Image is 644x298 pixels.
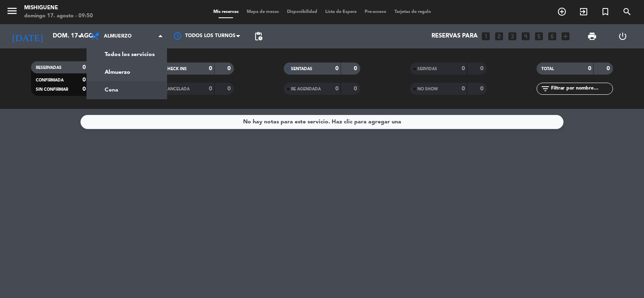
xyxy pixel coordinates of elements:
span: CANCELADA [165,87,190,91]
strong: 0 [209,86,212,92]
i: looks_one [481,31,491,42]
i: looks_3 [507,31,518,42]
strong: 0 [354,86,359,92]
i: power_settings_new [618,31,627,41]
span: Tarjetas de regalo [390,10,435,14]
span: Mis reservas [209,10,243,14]
strong: 0 [354,66,359,71]
i: looks_two [494,31,504,42]
strong: 0 [462,86,465,92]
strong: 0 [588,66,591,71]
button: menu [6,5,18,20]
span: Pre-acceso [361,10,390,14]
input: Filtrar por nombre... [550,84,613,93]
div: LOG OUT [607,24,638,48]
i: looks_4 [520,31,531,42]
span: SIN CONFIRMAR [36,88,68,92]
span: pending_actions [254,31,263,41]
i: arrow_drop_down [75,31,85,41]
i: menu [6,5,18,17]
span: CHECK INS [165,67,187,71]
strong: 0 [480,66,485,71]
strong: 0 [480,86,485,92]
span: CONFIRMADA [36,78,64,82]
i: add_box [560,31,571,42]
div: domingo 17. agosto - 09:50 [24,12,93,20]
i: looks_5 [534,31,544,42]
span: TOTAL [541,67,554,71]
a: Cena [87,81,167,99]
span: Disponibilidad [283,10,321,14]
strong: 0 [227,86,232,92]
a: Todos los servicios [87,46,167,63]
strong: 0 [83,65,86,70]
i: filter_list [541,84,550,94]
span: SERVIDAS [417,67,437,71]
i: add_circle_outline [557,7,567,17]
span: Almuerzo [104,33,132,39]
strong: 0 [462,66,465,71]
strong: 0 [607,66,611,71]
span: print [587,31,597,41]
strong: 0 [209,66,212,71]
strong: 0 [227,66,232,71]
i: looks_6 [547,31,557,42]
strong: 0 [83,77,86,83]
div: No hay notas para este servicio. Haz clic para agregar una [243,117,401,127]
div: Mishiguene [24,4,93,12]
i: [DATE] [6,27,49,45]
strong: 0 [83,86,86,92]
span: RE AGENDADA [291,87,321,91]
span: RESERVADAS [36,66,62,70]
span: SENTADAS [291,67,312,71]
a: Almuerzo [87,63,167,81]
span: Lista de Espera [321,10,361,14]
i: exit_to_app [579,7,588,17]
span: NO SHOW [417,87,438,91]
i: turned_in_not [601,7,610,17]
i: search [622,7,632,17]
strong: 0 [335,86,339,92]
span: Reservas para [431,33,478,40]
span: Mapa de mesas [243,10,283,14]
strong: 0 [335,66,339,71]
